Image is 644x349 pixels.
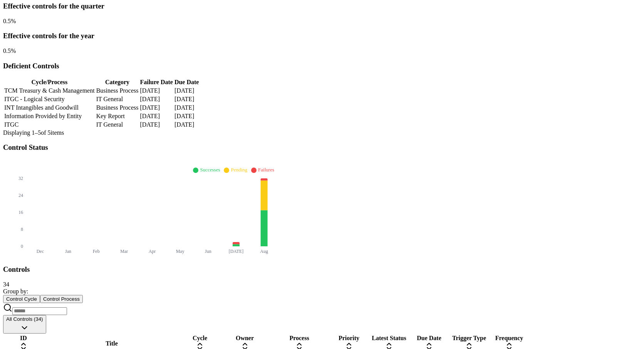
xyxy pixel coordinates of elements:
[3,32,641,40] h3: Effective controls for the year
[174,78,200,86] th: Due Date
[96,78,139,86] th: Category
[44,340,179,347] div: Title
[174,104,200,112] td: [DATE]
[4,78,95,86] th: Cycle/Process
[96,87,139,95] td: Business Process
[93,249,100,254] tspan: Feb
[40,295,83,303] button: Control Process
[231,167,247,173] span: Pending
[174,87,200,95] td: [DATE]
[96,121,139,129] td: IT General
[3,143,641,152] h3: Control Status
[18,193,23,198] tspan: 24
[174,121,200,129] td: [DATE]
[3,288,28,295] span: Group by:
[21,244,23,249] tspan: 0
[37,249,44,254] tspan: Dec
[149,249,156,254] tspan: Apr
[3,18,16,24] span: 0.5 %
[139,121,173,129] td: [DATE]
[174,112,200,120] td: [DATE]
[4,87,95,95] td: TCM Treasury & Cash Management
[4,104,95,112] td: INT Intangibles and Goodwill
[65,249,71,254] tspan: Jan
[96,95,139,103] td: IT General
[96,104,139,112] td: Business Process
[3,129,64,136] span: Displaying 1– 5 of 5 items
[3,295,40,303] button: Control Cycle
[4,112,95,120] td: Information Provided by Entity
[18,176,23,181] tspan: 32
[3,2,641,10] h3: Effective controls for the quarter
[4,95,95,103] td: ITGC - Logical Security
[21,227,23,232] tspan: 8
[139,95,173,103] td: [DATE]
[205,249,211,254] tspan: Jun
[120,249,128,254] tspan: Mar
[139,78,173,86] th: Failure Date
[96,112,139,120] td: Key Report
[174,95,200,103] td: [DATE]
[139,112,173,120] td: [DATE]
[139,104,173,112] td: [DATE]
[3,265,641,274] h3: Controls
[200,167,220,173] span: Successes
[3,315,46,334] button: All Controls (34)
[229,249,244,254] tspan: [DATE]
[139,87,173,95] td: [DATE]
[18,210,23,215] tspan: 16
[260,249,268,254] tspan: Aug
[3,47,16,54] span: 0.5 %
[4,121,95,129] td: ITGC
[3,62,641,70] h3: Deficient Controls
[6,316,43,322] span: All Controls (34)
[3,281,9,288] span: 34
[258,167,274,173] span: Failures
[176,249,184,254] tspan: May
